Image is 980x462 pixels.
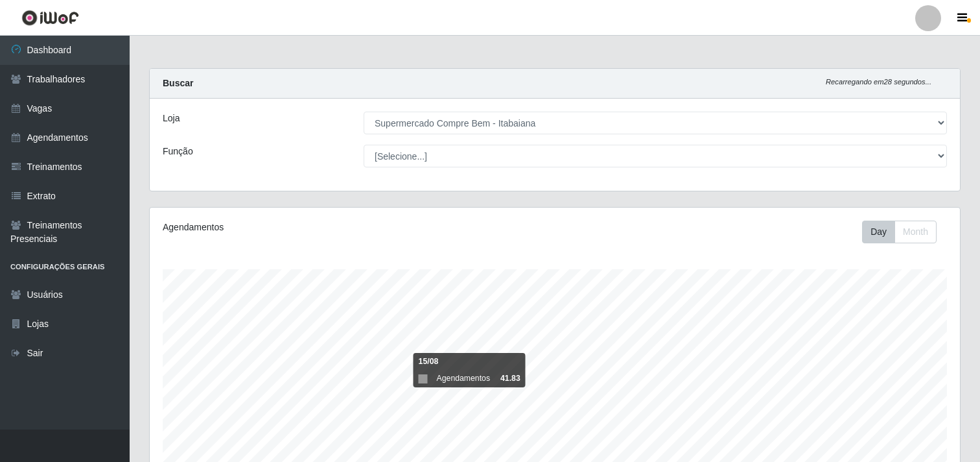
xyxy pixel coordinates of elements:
[894,221,937,243] button: Month
[862,221,937,243] div: First group
[862,221,947,243] div: Toolbar with button groups
[21,10,79,26] img: CoreUI Logo
[163,78,193,88] strong: Buscar
[826,78,931,86] i: Recarregando em 28 segundos...
[163,221,478,234] div: Agendamentos
[862,221,895,243] button: Day
[163,145,193,158] label: Função
[163,112,180,125] label: Loja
